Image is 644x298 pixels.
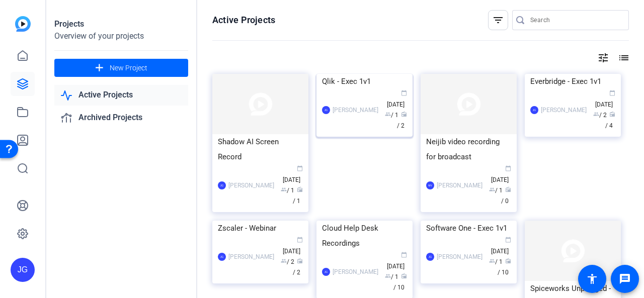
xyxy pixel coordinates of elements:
[489,187,503,194] span: / 1
[385,273,391,279] span: group
[333,105,378,115] div: [PERSON_NAME]
[609,111,615,117] span: radio
[593,112,607,119] span: / 2
[212,14,275,26] h1: Active Projects
[505,186,511,192] span: radio
[541,105,587,115] div: [PERSON_NAME]
[297,237,303,243] span: calendar_today
[617,52,629,64] mat-icon: list
[54,59,188,77] button: New Project
[283,237,303,255] span: [DATE]
[393,273,407,291] span: / 10
[54,30,188,42] div: Overview of your projects
[385,111,391,117] span: group
[281,258,294,265] span: / 2
[322,268,330,276] div: JG
[54,18,188,30] div: Projects
[218,181,226,189] div: JG
[15,16,31,32] img: blue-gradient.svg
[505,165,511,171] span: calendar_today
[426,134,511,164] div: Neijib video recording for broadcast
[489,258,503,265] span: / 1
[597,52,609,64] mat-icon: tune
[218,253,226,261] div: JG
[505,258,511,264] span: radio
[426,253,434,261] div: JG
[530,74,615,89] div: Everbridge - Exec 1v1
[281,186,287,192] span: group
[54,108,188,128] a: Archived Projects
[505,237,511,243] span: calendar_today
[489,186,495,192] span: group
[426,181,434,189] div: MV
[110,63,147,73] span: New Project
[281,187,294,194] span: / 1
[501,187,511,205] span: / 0
[401,111,407,117] span: radio
[322,106,330,114] div: JG
[401,90,407,96] span: calendar_today
[322,221,407,251] div: Cloud Help Desk Recordings
[54,85,188,106] a: Active Projects
[218,221,303,236] div: Zscaler - Webinar
[228,252,274,262] div: [PERSON_NAME]
[609,90,615,96] span: calendar_today
[385,273,398,280] span: / 1
[397,112,407,129] span: / 2
[281,258,287,264] span: group
[437,252,482,262] div: [PERSON_NAME]
[293,258,303,276] span: / 2
[297,165,303,171] span: calendar_today
[333,267,378,277] div: [PERSON_NAME]
[228,180,274,190] div: [PERSON_NAME]
[322,74,407,89] div: Qlik - Exec 1v1
[401,252,407,258] span: calendar_today
[385,112,398,119] span: / 1
[387,252,407,270] span: [DATE]
[530,106,538,114] div: JG
[437,180,482,190] div: [PERSON_NAME]
[619,273,631,285] mat-icon: message
[218,134,303,164] div: Shadow AI Screen Record
[293,187,303,205] span: / 1
[498,258,511,276] span: / 10
[605,112,615,129] span: / 4
[593,111,599,117] span: group
[426,221,511,236] div: Software One - Exec 1v1
[586,273,598,285] mat-icon: accessibility
[491,237,511,255] span: [DATE]
[401,273,407,279] span: radio
[297,258,303,264] span: radio
[489,258,495,264] span: group
[492,14,504,26] mat-icon: filter_list
[530,14,621,26] input: Search
[93,62,106,74] mat-icon: add
[11,258,35,282] div: JG
[297,186,303,192] span: radio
